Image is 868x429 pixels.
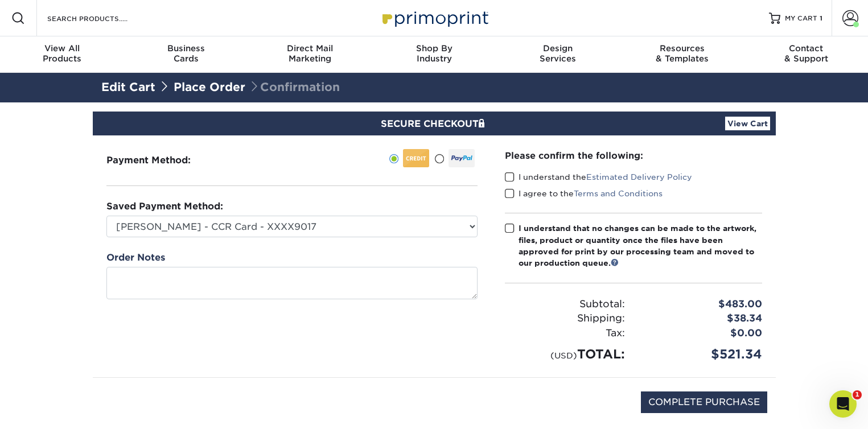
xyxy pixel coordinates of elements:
a: Resources& Templates [620,36,744,73]
div: $38.34 [633,311,771,326]
div: $521.34 [633,345,771,364]
a: Terms and Conditions [574,189,663,198]
span: Contact [744,43,868,53]
a: Place Order [174,80,245,94]
div: & Support [744,43,868,64]
iframe: Intercom live chat [829,390,857,418]
div: I understand that no changes can be made to the artwork, files, product or quantity once the file... [519,222,762,269]
div: Marketing [248,43,372,64]
span: Direct Mail [248,43,372,53]
input: SEARCH PRODUCTS..... [46,11,157,25]
label: Order Notes [106,251,165,265]
input: COMPLETE PURCHASE [641,391,767,413]
span: Business [124,43,248,53]
span: SECURE CHECKOUT [381,118,488,129]
span: Confirmation [249,80,340,94]
div: Services [496,43,620,64]
a: Shop ByIndustry [372,36,496,73]
a: View Cart [725,117,770,130]
div: $0.00 [633,326,771,341]
div: TOTAL: [496,345,633,364]
div: Subtotal: [496,297,633,312]
label: I understand the [505,171,692,183]
span: MY CART [785,14,817,23]
img: DigiCert Secured Site Seal [101,391,158,425]
a: BusinessCards [124,36,248,73]
h3: Payment Method: [106,155,219,166]
small: (USD) [550,350,577,360]
div: $483.00 [633,297,771,312]
span: Design [496,43,620,53]
div: Cards [124,43,248,64]
div: Please confirm the following: [505,149,762,162]
label: Saved Payment Method: [106,200,223,213]
div: Shipping: [496,311,633,326]
img: Primoprint [377,6,491,30]
a: Contact& Support [744,36,868,73]
a: Edit Cart [101,80,155,94]
a: Estimated Delivery Policy [586,172,692,181]
span: 1 [820,14,822,22]
div: Industry [372,43,496,64]
span: Shop By [372,43,496,53]
span: 1 [853,390,862,399]
div: & Templates [620,43,744,64]
label: I agree to the [505,188,663,199]
a: Direct MailMarketing [248,36,372,73]
span: Resources [620,43,744,53]
div: Tax: [496,326,633,341]
a: DesignServices [496,36,620,73]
